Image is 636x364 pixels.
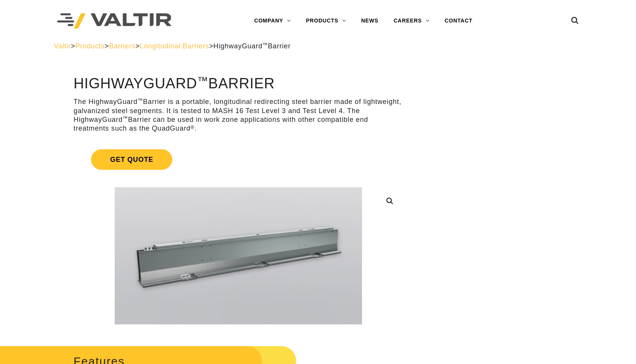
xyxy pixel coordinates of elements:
[213,42,291,50] span: HighwayGuard Barrier
[123,115,128,121] sup: ™
[197,75,208,87] sup: ™
[437,13,480,29] a: CONTACT
[74,76,404,92] h1: HighwayGuard Barrier
[191,125,195,130] sup: ®
[54,42,582,51] div: > > > >
[109,42,135,50] a: Barriers
[386,13,437,29] a: CAREERS
[263,42,268,48] sup: ™
[54,42,71,50] a: Valtir
[74,140,404,179] a: Get Quote
[140,42,209,50] a: Longitudinal Barriers
[91,149,172,170] span: Get Quote
[74,97,404,133] p: The HighwayGuard Barrier is a portable, longitudinal redirecting steel barrier made of lightweigh...
[75,42,104,50] a: Products
[247,13,298,29] a: COMPANY
[138,97,143,103] sup: ™
[57,13,171,29] img: Valtir
[298,13,354,29] a: PRODUCTS
[354,13,386,29] a: NEWS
